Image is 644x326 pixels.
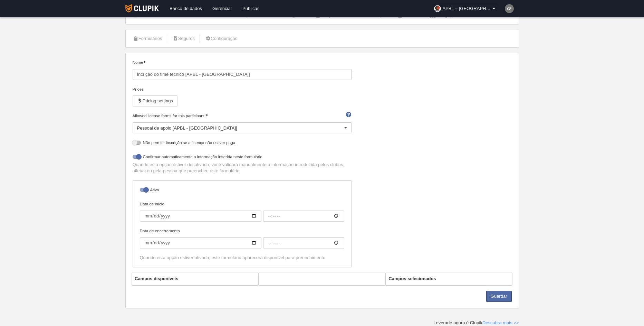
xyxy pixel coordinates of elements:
div: Leverade agora é Clupik [433,320,519,326]
span: APBL – [GEOGRAPHIC_DATA] [443,5,491,12]
img: c2l6ZT0zMHgzMCZmcz05JnRleHQ9R0YmYmc9NzU3NTc1.png [505,4,514,13]
button: Pricing settings [133,95,177,106]
a: Formulários [129,33,166,44]
label: Allowed license forms for this participant [133,113,352,119]
span: Pessoal de apoio [APBL - [GEOGRAPHIC_DATA]] [137,125,237,131]
button: Guardar [486,291,512,302]
th: Campos disponíveis [132,273,258,285]
i: Obrigatório [205,114,208,116]
label: Não permitir inscrição se a licença não estiver paga [133,140,352,147]
p: Quando esta opção estiver desativada, você validará manualmente a informação introduzida pelos cl... [133,162,352,174]
img: Clupik [125,4,159,12]
div: Quando esta opção estiver ativada, este formulário aparecerá disponível para preenchimento [140,255,344,261]
a: Seguros [169,33,199,44]
label: Confirmar automaticamente a informação inserida neste formulário [133,154,352,162]
input: Data de início [263,211,344,222]
span: Mais [469,13,479,18]
a: APBL – [GEOGRAPHIC_DATA] [431,3,500,14]
input: Data de encerramento [263,237,344,248]
label: Data de início [140,201,344,222]
i: Obrigatório [143,61,145,63]
input: Data de início [140,211,261,222]
div: Prices [133,86,352,92]
a: Descubra mais >> [482,320,519,325]
label: Data de encerramento [140,228,344,248]
img: OarJK53L20jC.30x30.jpg [434,5,441,12]
th: Campos selecionados [386,273,512,285]
input: Data de encerramento [140,237,261,248]
label: Nome [133,59,352,80]
input: Nome [133,69,352,80]
label: Ativo [140,187,344,195]
a: Configuração [201,33,241,44]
